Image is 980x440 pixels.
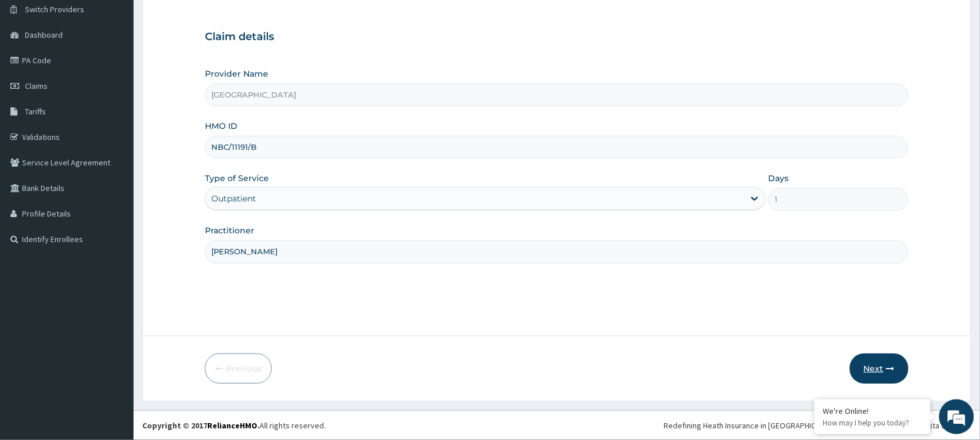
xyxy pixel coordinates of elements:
[850,354,909,384] button: Next
[21,58,47,87] img: d_794563401_company_1708531726252_794563401
[25,106,46,117] span: Tariffs
[205,31,909,44] h3: Claim details
[207,420,257,431] a: RelianceHMO
[25,81,48,91] span: Claims
[664,420,971,431] div: Redefining Heath Insurance in [GEOGRAPHIC_DATA] using Telemedicine and Data Science!
[205,225,254,236] label: Practitioner
[134,410,980,440] footer: All rights reserved.
[768,172,788,184] label: Days
[205,240,909,263] input: Enter Name
[205,354,272,384] button: Previous
[211,193,256,204] div: Outpatient
[823,406,922,416] div: We're Online!
[142,420,260,431] strong: Copyright © 2017 .
[205,172,269,184] label: Type of Service
[6,317,221,358] textarea: Type your message and hit 'Enter'
[205,136,909,158] input: Enter HMO ID
[190,6,218,34] div: Minimize live chat window
[67,146,160,264] span: We're online!
[25,4,84,15] span: Switch Providers
[205,68,268,80] label: Provider Name
[60,65,195,80] div: Chat with us now
[205,120,237,132] label: HMO ID
[823,418,922,428] p: How may I help you today?
[25,30,63,40] span: Dashboard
